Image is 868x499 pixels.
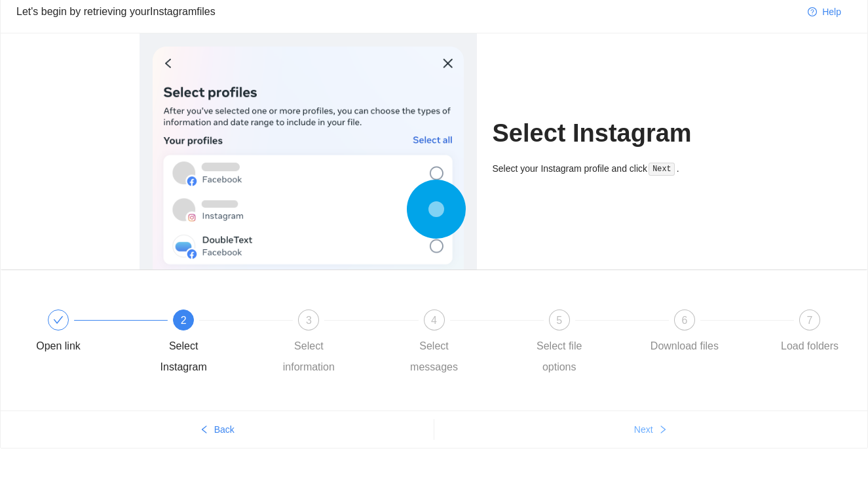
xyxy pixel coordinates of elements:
span: Help [822,5,841,19]
div: Select messages [396,336,472,378]
div: 7Load folders [772,309,848,357]
span: 2 [181,315,187,326]
div: Open link [20,309,145,357]
div: Select information [271,336,347,378]
div: 5Select file options [521,309,647,378]
div: Select your Instagram profile and click . [493,161,729,176]
button: leftBack [1,419,434,440]
div: 2Select Instagram [145,309,271,378]
div: 3Select information [271,309,396,378]
span: 7 [807,315,813,326]
div: Open link [36,336,81,357]
span: 6 [681,315,687,326]
div: Let's begin by retrieving your Instagram files [16,3,797,20]
code: Next [649,163,675,176]
button: question-circleHelp [797,1,852,22]
span: Back [214,422,235,437]
span: 4 [431,315,437,326]
div: 6Download files [647,309,772,357]
span: question-circle [808,7,817,18]
div: Download files [651,336,719,357]
button: Nextright [434,419,868,440]
span: left [200,425,209,435]
div: Load folders [781,336,839,357]
span: right [658,425,668,435]
div: 4Select messages [396,309,521,378]
span: 5 [556,315,562,326]
span: 3 [306,315,312,326]
span: Next [634,422,653,437]
div: Select file options [521,336,597,378]
div: Select Instagram [145,336,221,378]
h1: Select Instagram [493,118,729,149]
span: check [53,315,64,325]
